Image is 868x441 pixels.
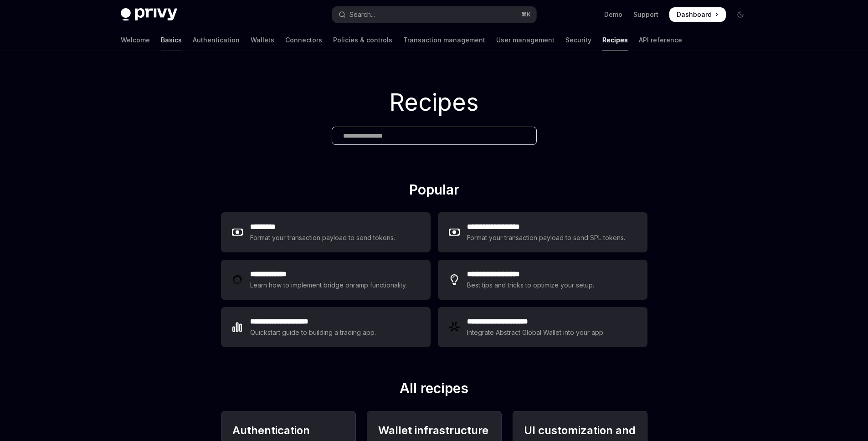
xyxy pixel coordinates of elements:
[121,29,150,51] a: Welcome
[669,7,726,22] a: Dashboard
[221,212,431,252] a: **** ****Format your transaction payload to send tokens.
[349,9,375,20] div: Search...
[121,8,177,21] img: dark logo
[250,280,410,291] div: Learn how to implement bridge onramp functionality.
[221,260,431,300] a: **** **** ***Learn how to implement bridge onramp functionality.
[221,380,647,400] h2: All recipes
[332,6,536,23] button: Open search
[604,10,622,19] a: Demo
[639,29,682,51] a: API reference
[285,29,322,51] a: Connectors
[467,232,626,243] div: Format your transaction payload to send SPL tokens.
[250,327,376,338] div: Quickstart guide to building a trading app.
[602,29,628,51] a: Recipes
[733,7,748,22] button: Toggle dark mode
[251,29,274,51] a: Wallets
[677,10,712,19] span: Dashboard
[250,232,395,243] div: Format your transaction payload to send tokens.
[565,29,591,51] a: Security
[193,29,240,51] a: Authentication
[333,29,392,51] a: Policies & controls
[496,29,555,51] a: User management
[403,29,485,51] a: Transaction management
[161,29,182,51] a: Basics
[521,11,531,18] span: ⌘ K
[467,327,606,338] div: Integrate Abstract Global Wallet into your app.
[633,10,658,19] a: Support
[221,181,647,201] h2: Popular
[467,280,596,291] div: Best tips and tricks to optimize your setup.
